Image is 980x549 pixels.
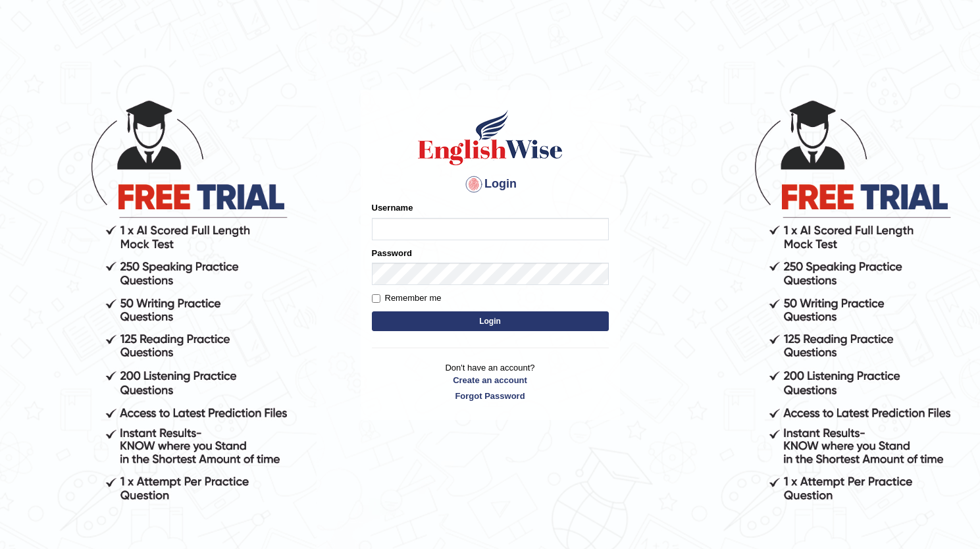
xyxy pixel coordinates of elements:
h4: Login [372,174,609,195]
a: Forgot Password [372,390,609,402]
p: Don't have an account? [372,361,609,402]
img: Logo of English Wise sign in for intelligent practice with AI [415,108,565,167]
a: Create an account [372,374,609,386]
button: Login [372,311,609,331]
label: Password [372,247,412,259]
input: Remember me [372,294,380,303]
label: Username [372,201,413,214]
label: Remember me [372,292,442,305]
